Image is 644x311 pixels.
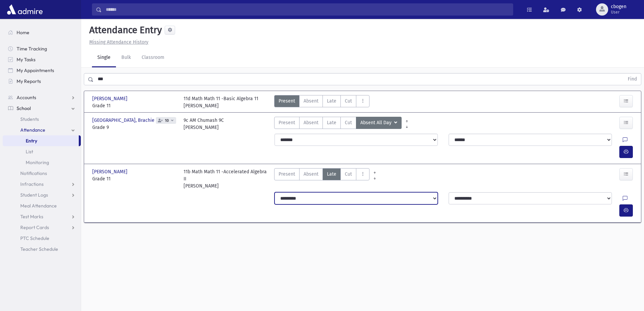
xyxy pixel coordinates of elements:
span: Teacher Schedule [20,246,58,252]
a: My Appointments [3,65,81,76]
a: Student Logs [3,190,81,200]
span: PTC Schedule [20,235,49,241]
a: My Reports [3,76,81,87]
span: cbogen [611,4,626,9]
a: Missing Attendance History [87,39,148,45]
span: Cut [345,97,352,105]
button: Find [624,73,641,85]
a: My Tasks [3,54,81,65]
a: List [3,146,81,157]
a: Accounts [3,92,81,103]
div: AttTypes [274,95,369,109]
a: Home [3,27,81,38]
span: Grade 11 [92,175,177,182]
span: Test Marks [20,214,43,220]
span: My Tasks [17,57,35,63]
a: Time Tracking [3,43,81,54]
input: Search [102,3,513,16]
a: Attendance [3,125,81,135]
span: Home [17,29,29,36]
span: Absent [304,119,318,126]
span: Absent [304,171,318,178]
a: Classroom [136,48,170,67]
span: Grade 9 [92,124,177,131]
img: AdmirePro [5,3,44,16]
span: Entry [26,138,37,144]
span: [PERSON_NAME] [92,168,129,175]
span: Cut [345,119,352,126]
span: Infractions [20,181,44,187]
span: Student Logs [20,192,48,198]
a: Entry [3,135,79,146]
span: [GEOGRAPHIC_DATA], Brachie [92,117,156,124]
span: User [611,9,626,15]
div: AttTypes [274,117,402,131]
a: Test Marks [3,211,81,222]
a: Single [92,48,116,67]
a: Students [3,114,81,125]
a: Teacher Schedule [3,244,81,254]
div: 11b Math Math 11 -Accelerated Algebra II [PERSON_NAME] [184,168,268,190]
h5: Attendance Entry [87,24,162,36]
a: Monitoring [3,157,81,168]
a: Infractions [3,179,81,190]
span: Attendance [20,127,45,133]
a: Notifications [3,168,81,179]
span: School [17,105,31,111]
span: My Reports [17,78,41,84]
span: Present [279,119,295,126]
span: Time Tracking [17,46,47,52]
span: Present [279,97,295,105]
span: Late [327,171,336,178]
a: Bulk [116,48,136,67]
span: Cut [345,171,352,178]
span: List [26,149,33,155]
span: Late [327,119,336,126]
span: Meal Attendance [20,203,57,209]
span: Absent [304,97,318,105]
button: Absent All Day [356,117,402,129]
span: Late [327,97,336,105]
u: Missing Attendance History [89,39,148,45]
span: Grade 11 [92,102,177,109]
span: Monitoring [26,159,49,165]
span: Notifications [20,170,47,176]
span: Accounts [17,94,36,101]
a: School [3,103,81,114]
div: 11d Math Math 11 -Basic Algebra 11 [PERSON_NAME] [184,95,258,109]
div: 9c AM Chumash 9C [PERSON_NAME] [184,117,224,131]
span: Students [20,116,39,122]
a: Report Cards [3,222,81,233]
span: Report Cards [20,224,49,230]
a: Meal Attendance [3,200,81,211]
a: PTC Schedule [3,233,81,244]
div: AttTypes [274,168,369,190]
span: [PERSON_NAME] [92,95,129,102]
span: 10 [164,118,170,123]
span: Present [279,171,295,178]
span: Absent All Day [360,119,393,127]
span: My Appointments [17,67,54,73]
